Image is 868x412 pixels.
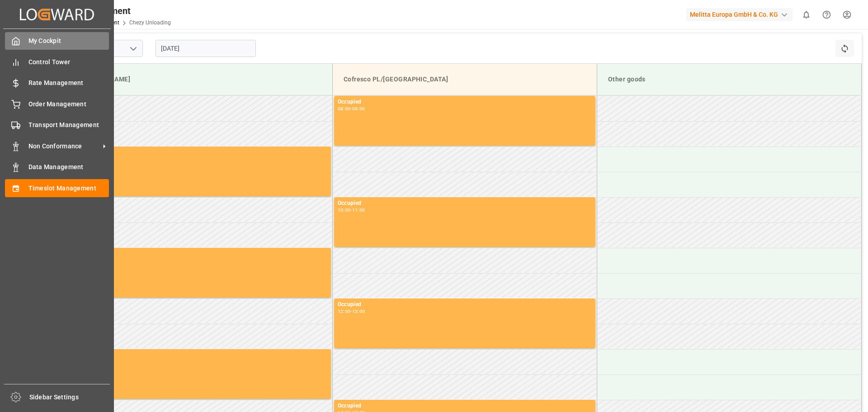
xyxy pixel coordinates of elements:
[352,309,365,313] div: 13:00
[350,208,352,212] div: -
[28,162,109,172] span: Data Management
[5,158,109,176] a: Data Management
[350,309,352,313] div: -
[352,107,365,111] div: 09:00
[338,402,592,411] div: Occupied
[338,98,592,107] div: Occupied
[816,5,837,25] button: Help Center
[796,5,816,25] button: show 0 new notifications
[73,250,327,259] div: Occupied
[28,142,100,151] span: Non Conformance
[75,71,325,88] div: [PERSON_NAME]
[28,99,109,109] span: Order Management
[340,71,590,88] div: Cofresco PL/[GEOGRAPHIC_DATA]
[338,300,592,309] div: Occupied
[5,116,109,134] a: Transport Management
[338,199,592,208] div: Occupied
[350,107,352,111] div: -
[126,42,140,56] button: open menu
[29,393,110,402] span: Sidebar Settings
[5,74,109,92] a: Rate Management
[28,36,109,46] span: My Cockpit
[5,95,109,113] a: Order Management
[352,208,365,212] div: 11:00
[338,107,351,111] div: 08:00
[5,32,109,50] a: My Cockpit
[686,8,793,21] div: Melitta Europa GmbH & Co. KG
[156,40,256,57] input: DD.MM.YYYY
[338,309,351,313] div: 12:00
[73,351,327,360] div: Occupied
[604,71,854,88] div: Other goods
[28,78,109,88] span: Rate Management
[28,184,109,193] span: Timeslot Management
[28,57,109,67] span: Control Tower
[73,148,327,157] div: Occupied
[5,179,109,197] a: Timeslot Management
[338,208,351,212] div: 10:00
[686,6,796,23] button: Melitta Europa GmbH & Co. KG
[28,120,109,130] span: Transport Management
